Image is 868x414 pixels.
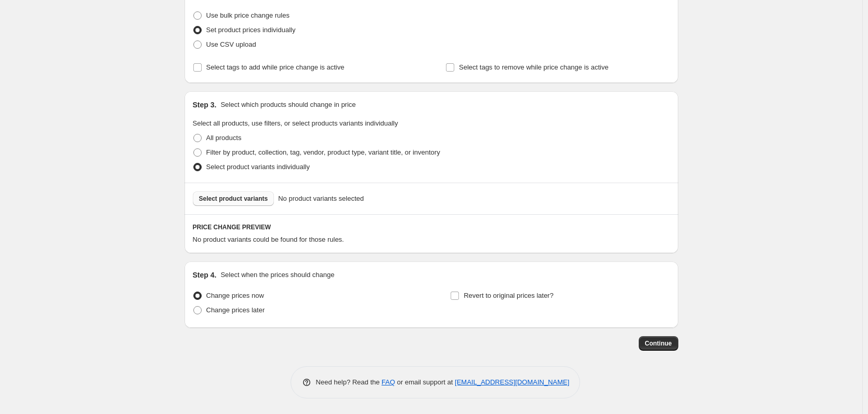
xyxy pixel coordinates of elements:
span: Change prices now [206,292,264,299]
span: or email support at [395,378,455,386]
h2: Step 3. [193,100,217,110]
span: Select tags to add while price change is active [206,63,345,71]
span: Continue [645,339,672,348]
span: Select tags to remove while price change is active [459,63,609,71]
span: No product variants could be found for those rules. [193,236,344,243]
p: Select when the prices should change [220,270,334,280]
span: Revert to original prices later? [464,292,554,299]
span: Set product prices individually [206,26,296,34]
h2: Step 4. [193,270,217,280]
a: [EMAIL_ADDRESS][DOMAIN_NAME] [455,378,569,386]
p: Select which products should change in price [220,100,356,110]
span: Select all products, use filters, or select products variants individually [193,119,398,127]
a: FAQ [382,378,395,386]
h6: PRICE CHANGE PREVIEW [193,223,670,231]
button: Select product variants [193,191,274,206]
button: Continue [639,336,678,351]
span: Select product variants individually [206,163,310,171]
span: Need help? Read the [316,378,382,386]
span: Use CSV upload [206,40,256,48]
span: Change prices later [206,306,265,314]
span: No product variants selected [278,194,364,204]
span: Use bulk price change rules [206,11,290,19]
span: Filter by product, collection, tag, vendor, product type, variant title, or inventory [206,148,440,156]
span: All products [206,134,242,142]
span: Select product variants [199,195,268,203]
